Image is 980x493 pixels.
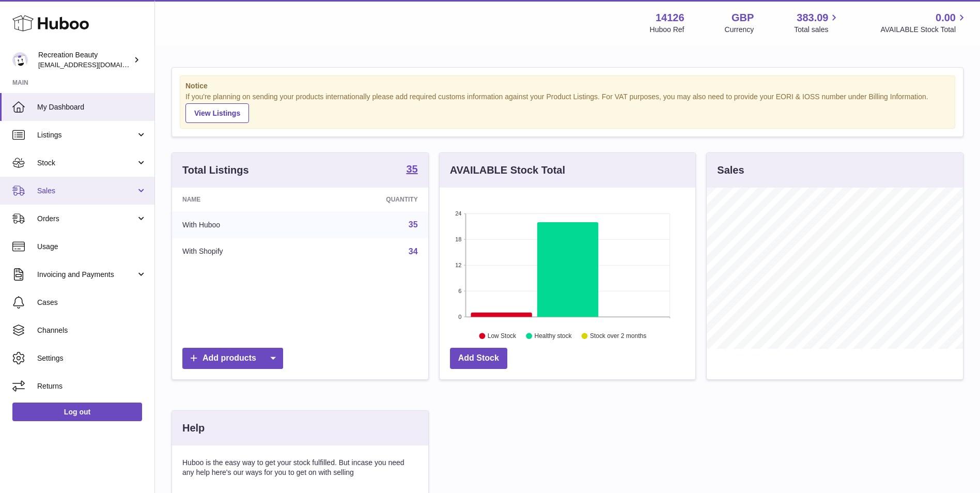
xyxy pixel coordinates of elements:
[37,186,136,196] span: Sales
[717,163,744,177] h3: Sales
[37,102,147,112] span: My Dashboard
[455,210,461,217] text: 24
[37,270,136,280] span: Invoicing and Payments
[185,103,249,123] a: View Listings
[172,238,310,265] td: With Shopify
[12,403,142,421] a: Log out
[455,262,461,268] text: 12
[37,214,136,224] span: Orders
[450,163,565,177] h3: AVAILABLE Stock Total
[37,326,147,335] span: Channels
[656,11,685,25] strong: 14126
[182,348,283,369] a: Add products
[534,332,572,340] text: Healthy stock
[185,92,950,123] div: If you're planning on sending your products internationally please add required customs informati...
[37,130,136,140] span: Listings
[12,52,28,68] img: barney@recreationbeauty.com
[185,81,950,91] strong: Notice
[406,164,417,174] strong: 35
[650,25,685,35] div: Huboo Ref
[409,220,418,229] a: 35
[37,298,147,307] span: Cases
[182,163,249,177] h3: Total Listings
[38,60,152,69] span: [EMAIL_ADDRESS][DOMAIN_NAME]
[458,288,461,294] text: 6
[37,381,147,391] span: Returns
[794,25,840,35] span: Total sales
[794,11,840,35] a: 383.09 Total sales
[455,236,461,242] text: 18
[797,11,828,25] span: 383.09
[880,11,968,35] a: 0.00 AVAILABLE Stock Total
[458,314,461,320] text: 0
[406,164,417,176] a: 35
[37,242,147,252] span: Usage
[732,11,754,25] strong: GBP
[182,421,205,435] h3: Help
[310,188,428,211] th: Quantity
[488,332,517,340] text: Low Stock
[450,348,507,369] a: Add Stock
[172,188,310,211] th: Name
[936,11,956,25] span: 0.00
[725,25,754,35] div: Currency
[37,158,136,168] span: Stock
[37,353,147,363] span: Settings
[880,25,968,35] span: AVAILABLE Stock Total
[590,332,646,340] text: Stock over 2 months
[38,50,131,70] div: Recreation Beauty
[172,211,310,238] td: With Huboo
[182,458,418,477] p: Huboo is the easy way to get your stock fulfilled. But incase you need any help here's our ways f...
[409,247,418,256] a: 34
